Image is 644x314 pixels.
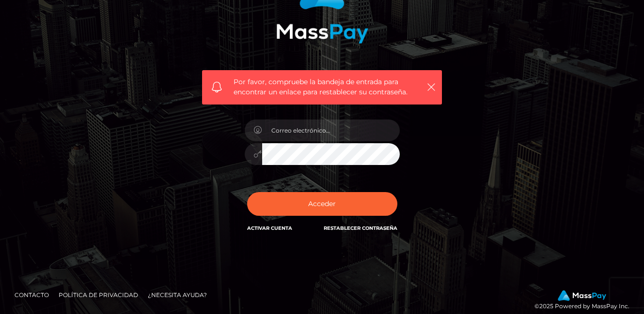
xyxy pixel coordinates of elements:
[558,290,606,301] img: MassPay
[11,287,53,302] a: Contacto
[55,287,142,302] a: Política de privacidad
[247,192,397,216] button: Acceder
[144,287,211,302] a: ¿Necesita ayuda?
[247,225,292,231] a: Activar Cuenta
[234,77,410,97] span: Por favor, compruebe la bandeja de entrada para encontrar un enlace para restablecer su contraseña.
[324,225,397,231] a: Restablecer contraseña
[262,120,400,141] input: Correo electrónico...
[534,290,637,311] div: © 2025 Powered by MassPay Inc.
